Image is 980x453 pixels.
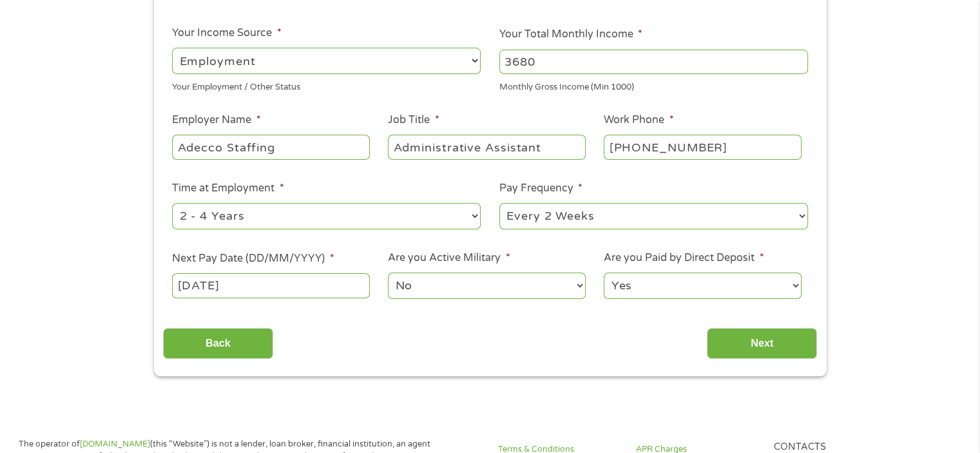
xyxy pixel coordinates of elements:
label: Job Title [388,113,439,127]
div: Monthly Gross Income (Min 1000) [499,77,808,94]
input: Back [163,328,273,360]
label: Work Phone [604,113,673,127]
input: Cashier [388,135,585,159]
label: Time at Employment [172,182,283,195]
label: Are you Paid by Direct Deposit [604,251,764,265]
label: Employer Name [172,113,260,127]
input: Walmart [172,135,369,159]
label: Your Income Source [172,26,281,40]
label: Your Total Monthly Income [499,28,642,41]
label: Next Pay Date (DD/MM/YYYY) [172,252,334,265]
input: Use the arrow keys to pick a date [172,273,369,298]
input: Next [707,328,817,360]
label: Are you Active Military [388,251,510,265]
input: (231) 754-4010 [604,135,801,159]
input: 1800 [499,50,808,74]
a: [DOMAIN_NAME] [80,439,150,449]
div: Your Employment / Other Status [172,77,481,94]
label: Pay Frequency [499,182,582,195]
